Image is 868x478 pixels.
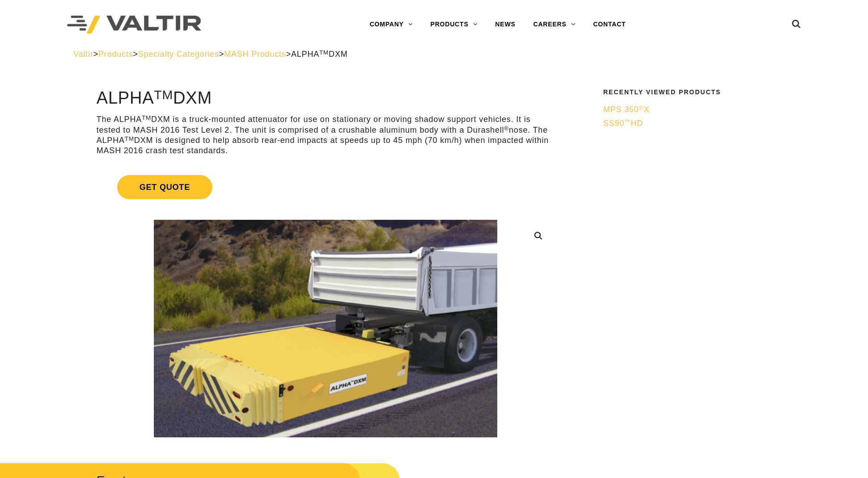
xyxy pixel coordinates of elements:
img: Valtir [67,16,201,34]
a: Get Quote [97,164,555,210]
a: Specialty Categories [138,50,219,59]
a: MPS 350®X [603,105,789,115]
a: MASH Products [224,50,286,59]
a: CAREERS [525,16,584,34]
a: SS90™HD [603,118,789,129]
h2: Recently Viewed Products [603,89,789,96]
sup: TM [154,88,173,102]
a: 🔍 [530,228,546,244]
span: ALPHA DXM [291,50,348,59]
p: The ALPHA DXM is a truck-mounted attenuator for use on stationary or moving shadow support vehicl... [97,114,555,156]
sup: ® [639,105,644,111]
a: Valtir [73,50,93,59]
a: PRODUCTS [422,16,487,34]
sup: TM [125,135,134,142]
h1: ALPHA DXM [97,89,555,108]
a: NEWS [486,16,524,34]
div: > > > > [73,49,795,59]
span: MPS 350 X [603,105,649,114]
sup: TM [319,49,329,56]
a: Products [98,50,133,59]
sup: ® [504,125,509,132]
a: COMPANY [361,16,422,34]
span: Get Quote [117,175,212,199]
a: CONTACT [584,16,635,34]
span: SS90 HD [603,119,643,128]
sup: ™ [624,118,631,125]
sup: TM [142,114,151,121]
